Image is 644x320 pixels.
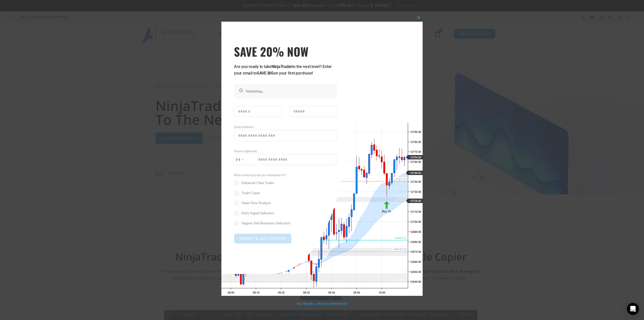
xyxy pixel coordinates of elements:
strong: SAVE BIG [257,71,274,76]
span: SAVE 20% NOW [234,44,337,58]
strong: NinjaTrader [271,64,292,69]
p: Are you ready to take to the next level? Enter your email to on your first purchase! [234,63,337,77]
div: Open Intercom Messenger [627,303,639,315]
a: No thanks, I’m not interested! [297,301,347,306]
p: Submitting... [246,88,335,94]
